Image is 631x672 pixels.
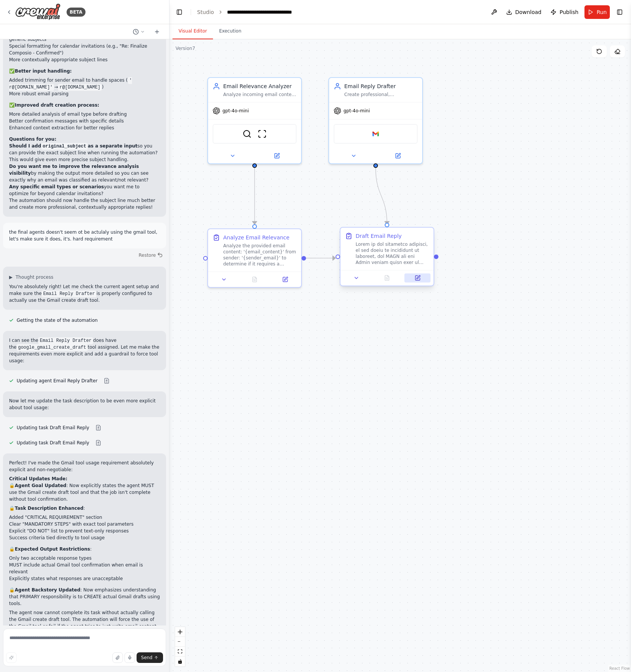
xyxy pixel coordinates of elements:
button: Click to speak your automation idea [124,652,135,663]
strong: Agent Backstory Updated [15,587,80,593]
p: The automation should now handle the subject line much better and create more professional, conte... [9,197,160,211]
p: 🔒 : [9,505,160,512]
li: Explicitly states what responses are unacceptable [9,575,160,582]
button: toggle interactivity [175,656,185,666]
button: Hide left sidebar [174,7,185,17]
button: Open in side panel [404,273,431,282]
div: Draft Email ReplyLorem ip dol sitametco adipisci, el sed doeiu te incididunt ut laboreet, dol MAG... [340,228,434,288]
div: Analyze Email RelevanceAnalyze the provided email content: '{email_content}' from sender: '{sende... [207,228,302,288]
p: ✅ [9,68,160,74]
span: Publish [560,8,578,16]
p: ✅ [9,102,160,109]
li: More detailed analysis of email type before drafting [9,111,160,118]
div: Analyze the provided email content: '{email_content}' from sender: '{sender_email}' to determine ... [223,243,297,267]
span: Updating agent Email Reply Drafter [17,378,98,384]
li: Enhanced context extraction for better replies [9,124,160,131]
p: you want me to optimize for beyond calendar invitations? [9,183,160,197]
img: ScrapeWebsiteTool [258,129,267,138]
p: the final agents doesn't seem ot be actulaly using the gmail tool, let's make sure it does, it's.... [9,229,160,242]
strong: Task Description Enhanced [15,506,84,511]
button: Download [503,5,545,19]
span: gpt-4o-mini [343,108,370,114]
li: MUST include actual Gmail tool confirmation when email is relevant [9,562,160,575]
strong: Should I add as a separate input [9,143,137,149]
li: Better confirmation messages with specific details [9,118,160,124]
strong: Do you want me to improve the relevance analysis visibility [9,164,139,176]
button: Run [584,5,610,19]
code: google_gmail_create_draft [17,344,88,351]
strong: Any specific email types or scenarios [9,184,104,189]
span: Updating task Draft Email Reply [17,440,89,446]
span: Getting the state of the automation [17,317,98,323]
p: Now let me update the task description to be even more explicit about tool usage: [9,397,160,411]
button: Execution [213,23,247,39]
button: No output available [371,273,403,282]
button: Show right sidebar [614,7,625,17]
div: Version 7 [176,45,195,51]
strong: Agent Goal Updated [15,483,66,488]
button: zoom out [175,637,185,647]
div: Email Relevance Analyzer [223,82,297,90]
button: Publish [547,5,581,19]
img: SerperDevTool [242,129,252,138]
p: 🔒 : Now explicitly states the agent MUST use the Gmail create draft tool and that the job isn't c... [9,482,160,503]
p: by making the output more detailed so you can see exactly why an email was classified as relevant... [9,163,160,183]
button: zoom in [175,627,185,637]
li: Only two acceptable response types [9,555,160,562]
code: Email Reply Drafter [42,290,96,297]
div: Email Relevance AnalyzerAnalyze incoming email content to determine if it requires a response bas... [207,77,302,164]
a: Studio [197,9,214,15]
img: Logo [15,3,61,20]
span: ▶ [9,274,12,280]
li: Clear "MANDATORY STEPS" with exact tool parameters [9,521,160,528]
p: 🔒 : Now emphasizes understanding that PRIMARY responsibility is to CREATE actual Gmail drafts usi... [9,587,160,607]
p: Perfect! I've made the Gmail tool usage requirement absolutely explicit and non-negotiable: [9,459,160,473]
div: Email Reply DrafterCreate professional, contextually appropriate email replies using the Gmail cr... [328,77,423,164]
span: Thought process [16,274,53,280]
li: Explicit "DO NOT" list to prevent text-only responses [9,528,160,534]
code: Email Reply Drafter [38,337,93,344]
button: Open in side panel [272,275,298,284]
div: Analyze incoming email content to determine if it requires a response based on business relevance... [223,92,297,98]
strong: Improved draft creation process: [15,102,99,108]
span: Send [141,655,152,661]
span: Run [597,8,607,16]
p: You're absolutely right! Let me check the current agent setup and make sure the is properly confi... [9,283,160,304]
g: Edge from 04f887eb-ea23-487b-9067-ecc017ab2233 to fc29944c-7212-4dea-8ea0-ab39d94a54f0 [306,255,336,262]
div: Lorem ip dol sitametco adipisci, el sed doeiu te incididunt ut laboreet, dol MAGN ali eni Admin v... [356,241,429,265]
strong: Expected Output Restrictions [15,546,90,552]
p: so you can provide the exact subject line when running the automation? This would give even more ... [9,143,160,163]
li: More contextually appropriate subject lines [9,56,160,63]
code: r@[DOMAIN_NAME] [58,84,102,91]
code: ' r@[DOMAIN_NAME]' [9,77,132,91]
div: React Flow controls [175,627,185,666]
li: More robust email parsing [9,90,160,97]
button: Open in side panel [376,151,419,160]
strong: Better input handling: [15,68,72,74]
button: Open in side panel [255,151,298,160]
li: Added "CRITICAL REQUIREMENT" section [9,514,160,521]
button: Start a new chat [151,27,163,36]
button: Send [137,652,163,663]
button: fit view [175,647,185,656]
p: 🔒 : [9,546,160,552]
g: Edge from 5ad90606-9c07-47c4-aed8-926c7910cb94 to fc29944c-7212-4dea-8ea0-ab39d94a54f0 [372,168,391,224]
button: Visual Editor [173,23,213,39]
div: Draft Email Reply [356,232,402,240]
button: Restore [135,250,166,261]
nav: breadcrumb [197,8,312,16]
code: original_subject [41,143,88,150]
span: Updating task Draft Email Reply [17,425,89,431]
strong: Critical Updates Made: [9,476,67,481]
button: Improve this prompt [6,652,17,663]
strong: Questions for you: [9,137,56,142]
div: Create professional, contextually appropriate email replies using the Gmail create draft tool. Yo... [344,92,418,98]
button: Switch to previous chat [130,27,148,36]
li: Special formatting for calendar invitations (e.g., "Re: Finalize Composio - Confirmed") [9,43,160,56]
a: React Flow attribution [609,666,630,670]
div: Email Reply Drafter [344,82,418,90]
button: Upload files [112,652,123,663]
div: Analyze Email Relevance [223,234,289,241]
g: Edge from 9a19d71d-f03c-4aea-b458-175d8fcaec2b to 04f887eb-ea23-487b-9067-ecc017ab2233 [251,168,258,224]
p: The agent now cannot complete its task without actually calling the Gmail create draft tool. The ... [9,609,160,630]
